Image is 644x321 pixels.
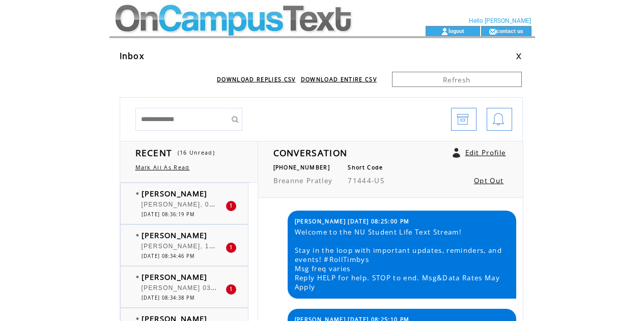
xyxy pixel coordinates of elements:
[489,27,496,36] img: contact_us_icon.gif
[273,147,348,159] span: CONVERSATION
[441,27,449,36] img: account_icon.gif
[449,27,464,34] a: logout
[217,76,296,83] a: DOWNLOAD REPLIES CSV
[348,164,383,171] span: Short Code
[301,76,377,83] a: DOWNLOAD ENTIRE CSV
[273,164,330,171] span: [PHONE_NUMBER]
[295,227,509,291] span: Welcome to the NU Student Life Text Stream! Stay in the loop with important updates, reminders, a...
[392,72,522,87] a: Refresh
[142,188,208,198] span: [PERSON_NAME]
[142,198,224,209] span: [PERSON_NAME], 01/21
[136,192,139,195] img: bulletFull.png
[465,148,506,157] a: Edit Profile
[273,176,304,185] span: Breanne
[142,253,195,259] span: [DATE] 08:34:46 PM
[226,284,236,295] div: 1
[178,149,215,156] span: (16 Unread)
[453,148,460,158] a: Click to edit user profile
[496,27,523,34] a: contact us
[136,276,139,278] img: bulletFull.png
[142,230,208,240] span: [PERSON_NAME]
[136,317,139,320] img: bulletFull.png
[295,218,410,225] span: [PERSON_NAME] [DATE] 08:25:00 PM
[136,234,139,237] img: bulletFull.png
[142,295,195,301] span: [DATE] 08:34:38 PM
[120,50,145,62] span: Inbox
[135,164,190,171] a: Mark All As Read
[492,108,505,131] img: bell.png
[142,282,221,292] span: [PERSON_NAME] 03/07
[135,147,173,159] span: RECENT
[457,108,469,131] img: archive.png
[142,272,208,282] span: [PERSON_NAME]
[142,211,195,218] span: [DATE] 08:36:19 PM
[474,176,503,185] a: Opt Out
[226,201,236,211] div: 1
[306,176,332,185] span: Pratley
[348,176,384,185] span: 71444-US
[227,108,242,131] input: Submit
[469,17,531,24] span: Hello [PERSON_NAME]
[226,243,236,253] div: 1
[142,240,224,250] span: [PERSON_NAME], 10/26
